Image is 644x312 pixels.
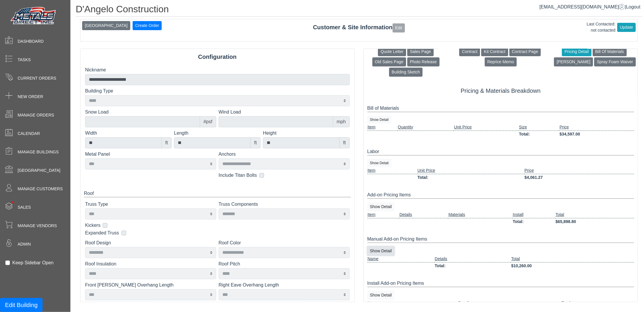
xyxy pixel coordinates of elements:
button: Spray Foam Waiver [594,57,635,66]
td: Quantity [398,124,454,131]
button: Show Detail [367,291,395,300]
span: Logout [626,4,640,9]
div: Configuration [80,52,354,61]
button: Contract [459,47,480,56]
td: Item [367,167,417,174]
td: Total: [417,174,524,181]
label: Expanded Truss [85,229,119,236]
td: Price [524,167,634,174]
div: #psf [200,116,216,127]
div: Customer & Site Information [80,23,638,32]
td: Item [367,124,398,131]
td: $65,898.80 [555,218,634,225]
span: Sales [18,204,31,210]
td: Install [513,211,555,218]
label: Nickname [85,66,350,73]
div: Roof [84,190,351,197]
div: Add-on Pricing Items [367,191,634,199]
td: Details [458,300,561,306]
span: New Order [18,94,43,100]
td: Unit Price [417,167,524,174]
label: Metal Panel [85,151,216,158]
td: Total [511,256,634,263]
label: Width [85,130,172,137]
td: Total: [519,131,559,138]
label: Wind Load [219,109,350,116]
td: Size [519,124,559,131]
div: ft [250,137,261,148]
button: Show Detail [367,116,391,124]
button: Bill Of Materials [593,47,627,56]
span: Manage Orders [18,112,54,118]
button: Update [617,23,636,32]
td: Price [559,124,634,131]
button: Create Order [133,21,162,30]
label: Roof Pitch [219,260,350,268]
div: Labor [367,148,634,155]
button: Show Detail [367,159,391,167]
div: ft [161,137,172,148]
label: Length [174,130,261,137]
td: Total: [435,262,511,269]
a: [EMAIL_ADDRESS][DOMAIN_NAME] [540,4,625,9]
button: Quote Letter [378,47,406,56]
label: Front [PERSON_NAME] Overhang Length [85,282,216,289]
td: Unit Price [454,124,519,131]
label: Height [263,130,349,137]
td: Total [555,211,634,218]
label: Keep Sidebar Open [12,259,54,266]
span: Dashboard [18,38,44,44]
td: Details [435,256,511,263]
div: Install Add-on Pricing Items [367,280,634,287]
label: Roof Design [85,239,216,246]
td: Name [367,256,435,263]
button: [PERSON_NAME] [554,57,593,66]
td: Name [367,300,458,306]
div: mph [333,116,349,127]
label: Kickers [85,222,100,229]
div: Last Contacted: not contacted [587,21,616,33]
span: Calendar [18,131,40,137]
span: Tasks [18,57,31,63]
button: Show Detail [367,246,395,256]
div: ft [339,137,350,148]
label: Include Titan Bolts [219,172,257,179]
button: Old Sales Page [372,57,406,66]
button: Kit Contract [481,47,508,56]
label: Truss Components [219,201,350,208]
button: [GEOGRAPHIC_DATA] [82,21,130,30]
td: $34,597.00 [559,131,634,138]
td: $10,260.00 [511,262,634,269]
span: Current Orders [18,75,56,81]
label: Anchors [219,151,350,158]
span: Manage Customers [18,186,63,192]
div: | [540,4,640,11]
label: Right Eave Overhang Length [219,282,350,289]
td: Details [399,211,448,218]
img: Metals Direct Inc Logo [9,5,59,27]
h1: D'Angelo Construction [76,4,642,17]
span: Manage Vendors [18,223,57,229]
span: [GEOGRAPHIC_DATA] [18,167,60,174]
button: Edit [393,23,405,32]
label: Building Type [85,88,350,95]
h5: Pricing & Materials Breakdown [367,87,634,94]
span: Manage Buildings [18,149,59,155]
label: Roof Color [219,239,350,246]
span: Admin [18,241,31,247]
button: Building Sketch [389,68,423,77]
td: $4,061.27 [524,174,634,181]
div: Bill of Materials [367,105,634,112]
label: Truss Type [85,201,216,208]
span: • [6,193,21,212]
button: Reprice Memo [485,57,517,66]
button: Show Detail [367,202,395,211]
button: Pricing Detail [562,47,591,56]
button: Contract Page [509,47,541,56]
label: Snow Load [85,109,216,116]
button: Sales Page [407,47,434,56]
label: Roof Insulation [85,260,216,268]
td: Total [561,300,634,306]
td: Item [367,211,399,218]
